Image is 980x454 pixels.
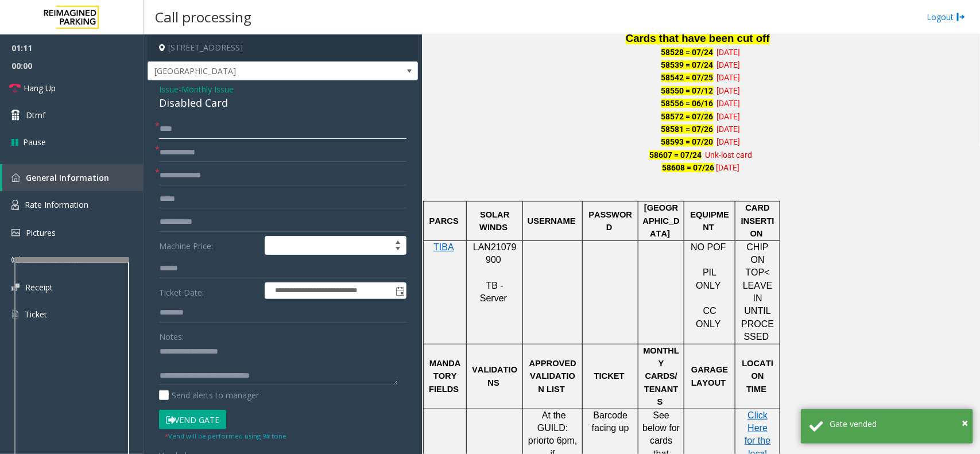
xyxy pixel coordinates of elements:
[594,371,625,381] span: TICKET
[181,83,234,95] span: Monthly Issue
[716,163,739,172] span: [DATE]
[588,210,632,232] span: PASSWORD
[159,389,259,401] label: Send alerts to manager
[529,359,576,394] span: APPROVED VALIDATION LIST
[927,11,966,23] a: Logout
[24,82,56,94] span: Hang Up
[830,418,964,430] div: Gate vended
[717,137,741,146] span: [DATE]
[429,359,460,394] span: MANDATORY FIELDS
[717,73,741,82] span: [DATE]
[661,137,714,146] span: 58593 = 07/20
[705,150,752,160] span: Unk-lost card
[661,48,714,57] span: 58528 = 07/24
[11,229,20,236] img: 'icon'
[661,73,714,82] span: 58542 = 07/25
[592,410,629,433] span: Barcode facing up
[11,309,19,320] img: 'icon'
[662,163,714,172] span: 58608 = 07/26
[691,210,730,232] span: EQUIPMENT
[179,84,234,95] span: -
[26,109,45,121] span: Dtmf
[479,210,509,232] span: SOLAR WINDS
[429,216,459,226] span: PARCS
[11,284,20,291] img: 'icon'
[691,242,726,252] span: NO POF
[528,216,576,226] span: USERNAME
[691,365,728,387] span: GARAGE LAYOUT
[159,95,406,111] div: Disabled Card
[696,306,721,328] span: CC ONLY
[26,172,109,183] span: General Information
[696,267,721,290] span: PIL ONLY
[11,200,19,210] img: 'icon'
[643,203,680,238] span: [GEOGRAPHIC_DATA]
[717,86,741,95] span: [DATE]
[661,99,714,108] span: 58556 = 06/16
[156,282,262,300] label: Ticket Date:
[393,283,406,299] span: Toggle popup
[717,125,741,134] span: [DATE]
[26,254,87,265] span: Common Issues
[473,242,517,265] span: LAN21079900
[962,415,968,430] span: ×
[149,3,257,31] h3: Call processing
[159,327,184,343] label: Notes:
[11,173,20,182] img: 'icon'
[661,112,714,121] span: 58572 = 07/26
[472,365,517,387] span: VALIDATIONS
[165,432,286,440] small: Vend will be performed using 9# tone
[25,199,88,210] span: Rate Information
[717,60,741,69] span: [DATE]
[661,60,714,69] span: 58539 = 07/24
[742,359,774,394] span: LOCATION TIME
[433,242,454,252] span: TIBA
[390,246,406,255] span: Decrease value
[661,86,714,95] span: 58550 = 07/12
[11,255,21,265] img: 'icon'
[156,236,262,255] label: Machine Price:
[649,150,702,160] span: 58607 = 07/24
[956,11,966,23] img: logout
[741,203,774,238] span: CARD INSERTION
[661,125,714,134] span: 58581 = 07/26
[717,99,741,108] span: [DATE]
[962,414,968,432] button: Close
[159,410,226,429] button: Vend Gate
[537,410,566,433] span: At the GUILD
[717,112,741,121] span: [DATE]
[23,136,46,148] span: Pause
[433,243,454,252] a: TIBA
[148,62,363,80] span: [GEOGRAPHIC_DATA]
[626,32,770,44] span: Cards that have been cut off
[148,34,418,61] h4: [STREET_ADDRESS]
[2,164,144,191] a: General Information
[26,227,56,238] span: Pictures
[717,48,741,57] span: [DATE]
[390,236,406,246] span: Increase value
[643,346,679,407] span: MONTHLY CARDS/TENANTS
[480,281,507,303] span: TB - Server
[159,83,179,95] span: Issue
